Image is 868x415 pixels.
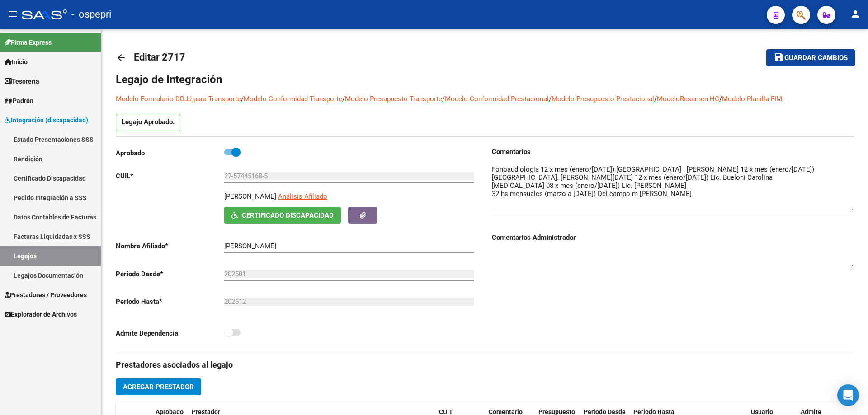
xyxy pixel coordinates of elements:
[850,9,861,19] mat-icon: person
[116,171,224,181] p: CUIL
[116,95,241,103] a: Modelo Formulario DDJJ para Transporte
[5,57,28,67] span: Inicio
[134,51,185,63] span: Editar 2717
[5,76,39,86] span: Tesorería
[445,95,549,103] a: Modelo Conformidad Prestacional
[278,192,327,201] span: Análisis Afiliado
[774,52,784,63] mat-icon: save
[116,72,854,87] h1: Legajo de Integración
[657,95,719,103] a: ModeloResumen HC
[345,95,442,103] a: Modelo Presupuesto Transporte
[5,37,52,47] span: Firma Express
[116,269,224,279] p: Periodo Desde
[116,241,224,251] p: Nombre Afiliado
[552,95,654,103] a: Modelo Presupuesto Prestacional
[116,359,854,371] h3: Prestadores asociados al legajo
[71,5,111,24] span: - ospepri
[244,95,342,103] a: Modelo Conformidad Transporte
[224,207,341,224] button: Certificado Discapacidad
[116,297,224,307] p: Periodo Hasta
[5,96,33,106] span: Padrón
[224,191,276,201] p: [PERSON_NAME]
[5,115,88,125] span: Integración (discapacidad)
[766,49,855,66] button: Guardar cambios
[242,211,334,219] span: Certificado Discapacidad
[116,148,224,158] p: Aprobado
[116,114,180,131] p: Legajo Aprobado.
[492,233,854,242] h3: Comentarios Administrador
[722,95,782,103] a: Modelo Planilla FIM
[837,384,859,406] div: Open Intercom Messenger
[116,52,127,63] mat-icon: arrow_back
[784,54,848,62] span: Guardar cambios
[7,9,18,19] mat-icon: menu
[116,378,201,395] button: Agregar Prestador
[492,147,854,157] h3: Comentarios
[116,328,224,338] p: Admite Dependencia
[5,309,77,319] span: Explorador de Archivos
[5,290,87,300] span: Prestadores / Proveedores
[123,383,194,391] span: Agregar Prestador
